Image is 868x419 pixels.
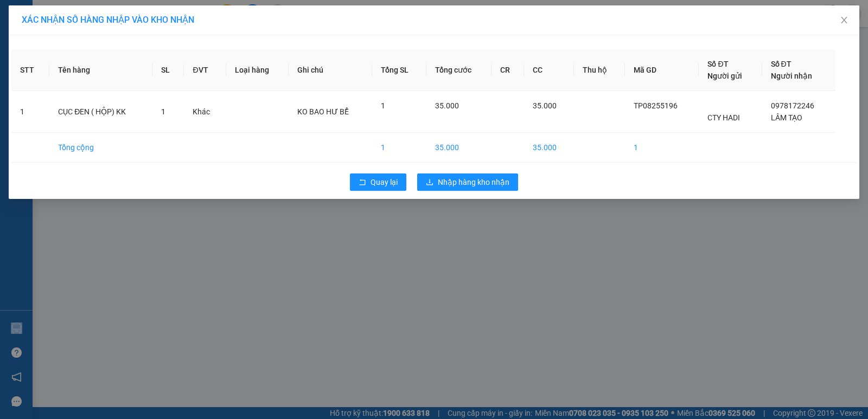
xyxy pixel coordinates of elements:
[707,113,740,122] span: CTY HADI
[435,101,459,110] span: 35.000
[417,173,518,191] button: downloadNhập hàng kho nhận
[524,133,574,163] td: 35.000
[438,176,509,188] span: Nhập hàng kho nhận
[49,91,152,133] td: CỤC ĐEN ( HỘP) KK
[350,173,406,191] button: rollbackQuay lại
[574,49,624,91] th: Thu hộ
[707,72,742,80] span: Người gửi
[625,49,699,91] th: Mã GD
[381,101,385,110] span: 1
[829,5,859,36] button: Close
[36,6,126,16] strong: BIÊN NHẬN GỬI HÀNG
[625,133,699,163] td: 1
[426,49,492,91] th: Tổng cước
[289,49,372,91] th: Ghi chú
[426,133,492,163] td: 35.000
[371,176,398,188] span: Quay lại
[359,178,366,187] span: rollback
[11,49,49,91] th: STT
[771,60,792,68] span: Số ĐT
[4,21,158,31] p: GỬI:
[161,107,165,116] span: 1
[707,60,728,68] span: Số ĐT
[152,49,184,91] th: SL
[771,113,802,122] span: LÂM TẠO
[226,49,289,91] th: Loại hàng
[22,15,194,25] span: XÁC NHẬN SỐ HÀNG NHẬP VÀO KHO NHẬN
[372,49,426,91] th: Tổng SL
[58,59,112,69] span: SÀI GÒN(cúc)
[533,101,557,110] span: 35.000
[426,178,433,187] span: download
[372,133,426,163] td: 1
[184,91,226,133] td: Khác
[771,101,814,110] span: 0978172246
[524,49,574,91] th: CC
[49,49,152,91] th: Tên hàng
[840,16,848,24] span: close
[68,21,87,31] span: MẨN
[4,59,112,69] span: 0912938039 -
[22,21,87,31] span: VP Cầu Kè -
[634,101,678,110] span: TP08255196
[4,70,26,81] span: GIAO:
[184,49,226,91] th: ĐVT
[771,72,812,80] span: Người nhận
[4,36,158,57] p: NHẬN:
[297,107,349,116] span: KO BAO HƯ BỂ
[4,36,109,57] span: VP [PERSON_NAME] ([GEOGRAPHIC_DATA])
[11,91,49,133] td: 1
[49,133,152,163] td: Tổng cộng
[492,49,525,91] th: CR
